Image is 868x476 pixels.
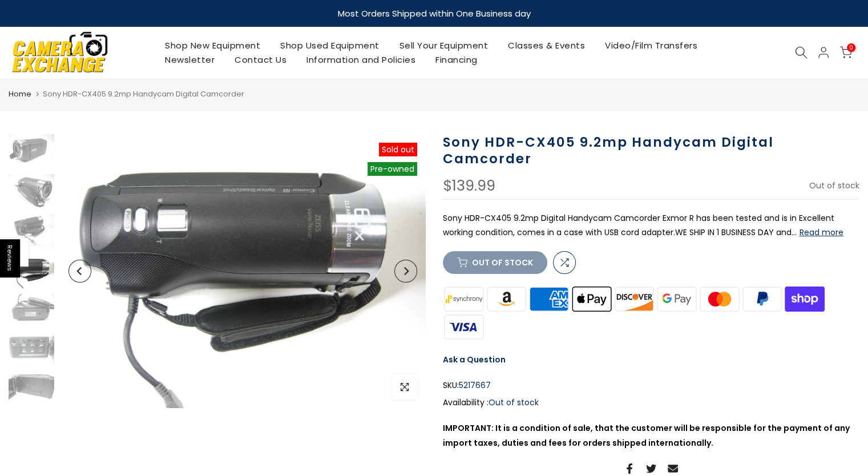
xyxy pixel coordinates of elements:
span: Out of stock [488,397,539,408]
img: Sony HDR-CX405 9.2mp Handycam Digital Camcorder Video Equipment - Video Camera Sony 5217667 [9,294,54,328]
img: Sony HDR-CX405 9.2mp Handycam Digital Camcorder Video Equipment - Video Camera Sony 5217667 [9,334,54,368]
a: Shop New Equipment [155,38,271,53]
img: google pay [656,285,699,313]
a: Financing [426,53,488,67]
a: Share on Facebook [624,462,635,475]
a: Shop Used Equipment [271,38,390,53]
a: Sell Your Equipment [389,38,498,53]
span: 0 [847,43,855,52]
img: Sony HDR-CX405 9.2mp Handycam Digital Camcorder Video Equipment - Video Camera Sony 5217667 [9,134,54,168]
a: Information and Policies [297,53,426,67]
img: american express [528,285,571,313]
button: Next [394,260,417,283]
div: SKU: [443,378,860,393]
img: Sony HDR-CX405 9.2mp Handycam Digital Camcorder Video Equipment - Video Camera Sony 5217667 [9,214,54,248]
img: Sony HDR-CX405 9.2mp Handycam Digital Camcorder Video Equipment - Video Camera Sony 5217667 [9,374,54,408]
a: Home [9,88,31,100]
img: paypal [741,285,784,313]
img: Sony HDR-CX405 9.2mp Handycam Digital Camcorder Video Equipment - Video Camera Sony 5217667 [9,254,54,288]
img: discover [613,285,656,313]
span: Sony HDR-CX405 9.2mp Handycam Digital Camcorder [43,88,244,99]
a: Classes & Events [498,38,595,53]
a: Ask a Question [443,354,506,365]
span: 5217667 [459,378,491,393]
strong: IMPORTANT: It is a condition of sale, that the customer will be responsible for the payment of an... [443,422,850,448]
a: Newsletter [155,53,225,67]
a: Share on Twitter [646,462,656,475]
img: amazon payments [485,285,528,313]
img: synchrony [443,285,486,313]
h1: Sony HDR-CX405 9.2mp Handycam Digital Camcorder [443,134,860,167]
p: Sony HDR-CX405 9.2mp Digital Handycam Camcorder Exmor R has been tested and is in Excellent worki... [443,211,860,240]
a: Share on Email [668,462,678,475]
img: apple pay [570,285,613,313]
div: Availability : [443,396,860,410]
div: $139.99 [443,179,495,193]
button: Previous [68,260,91,283]
strong: Most Orders Shipped within One Business day [338,7,531,19]
img: visa [443,313,486,341]
a: Contact Us [225,53,297,67]
span: Out of stock [809,180,859,191]
img: master [698,285,741,313]
a: Video/Film Transfers [595,38,708,53]
img: Sony HDR-CX405 9.2mp Handycam Digital Camcorder Video Equipment - Video Camera Sony 5217667 [9,174,54,208]
a: 0 [839,46,852,59]
img: Sony HDR-CX405 9.2mp Handycam Digital Camcorder Video Equipment - Video Camera Sony 5217667 [60,134,426,408]
button: Read more [800,227,843,237]
img: shopify pay [784,285,826,313]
